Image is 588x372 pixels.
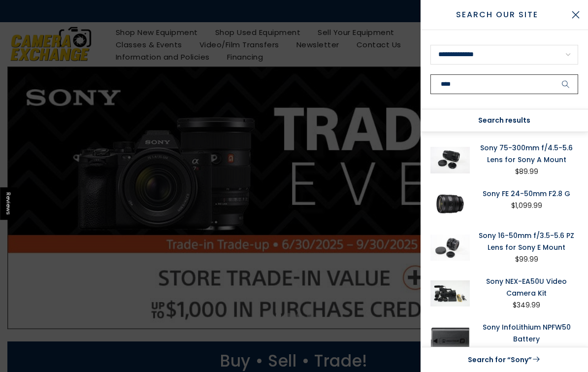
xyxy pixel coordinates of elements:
a: Sony InfoLithium NPFW50 Battery [475,321,578,345]
div: $349.99 [513,299,540,311]
img: Sony 75-300mm f/4.5-5.6 Lens for Sony A Mount Lenses Small Format - SonyMinolta A Mount Lenses So... [430,142,470,178]
div: Search results [421,109,588,132]
div: $1,099.99 [511,200,542,212]
button: Close Search [563,2,588,27]
a: Sony FE 24-50mm F2.8 G [475,188,578,200]
div: $94.99 [515,345,538,357]
img: Sony 16-50mm f/3.5-5.6 PZ Lens for Sony E Mount [430,230,470,266]
img: Sony InfoLithium NPFW50 Battery Batteries - Digital Camera Batteries Sony SONYNPFW50 [430,321,470,361]
a: Sony 75-300mm f/4.5-5.6 Lens for Sony A Mount [475,142,578,166]
img: Sony NEX-EA50U Video Camera Kit Video Equipment - Video Camera Sony 110717 [430,275,470,311]
span: Search Our Site [430,9,563,21]
a: Sony 16-50mm f/3.5-5.6 PZ Lens for Sony E Mount [475,230,578,253]
div: $99.99 [515,253,538,266]
div: $89.99 [515,166,538,178]
img: Sony FE 24-50mm F2.8 G Lenses Small Format - Sony E and FE Mount Lenses Sony SEL2450G [430,188,470,220]
a: Search for “Sony” [430,353,578,366]
a: Sony NEX-EA50U Video Camera Kit [475,275,578,299]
